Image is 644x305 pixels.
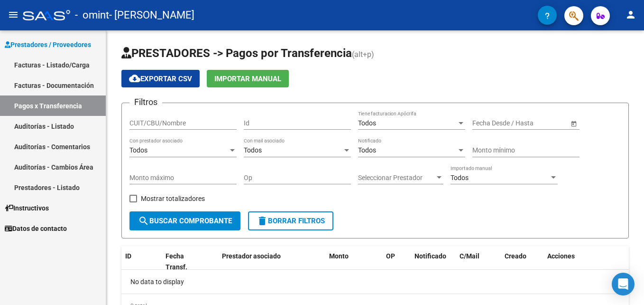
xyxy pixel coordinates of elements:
span: Notificado [414,252,446,260]
button: Buscar Comprobante [129,211,240,230]
span: Prestador asociado [222,252,281,260]
span: Acciones [547,252,575,260]
span: ID [125,252,131,260]
mat-icon: delete [257,215,268,227]
span: C/Mail [460,252,479,260]
button: Importar Manual [207,70,289,87]
span: Todos [358,146,376,154]
span: Mostrar totalizadores [141,193,205,204]
span: Todos [358,119,376,127]
span: OP [386,252,395,260]
h3: Filtros [129,95,162,109]
button: Borrar Filtros [248,211,333,230]
span: Buscar Comprobante [138,217,232,225]
span: PRESTADORES -> Pagos por Transferencia [121,47,352,60]
span: Seleccionar Prestador [358,174,435,182]
input: Start date [472,119,502,127]
div: No data to display [121,270,629,294]
datatable-header-cell: Acciones [543,246,629,277]
mat-icon: menu [8,9,19,20]
span: Borrar Filtros [257,217,325,225]
mat-icon: person [625,9,636,20]
span: (alt+p) [352,50,374,59]
span: Todos [244,146,262,154]
datatable-header-cell: ID [121,246,162,277]
mat-icon: search [138,215,149,227]
span: - omint [75,5,109,26]
datatable-header-cell: Monto [325,246,382,277]
datatable-header-cell: Prestador asociado [218,246,325,277]
span: Importar Manual [214,75,281,83]
datatable-header-cell: C/Mail [456,246,501,277]
span: Datos de contacto [5,223,67,234]
span: Prestadores / Proveedores [5,39,91,50]
datatable-header-cell: Notificado [411,246,456,277]
button: Open calendar [569,118,579,128]
div: Open Intercom Messenger [612,273,635,295]
span: Creado [505,252,526,260]
mat-icon: cloud_download [129,73,140,84]
span: Fecha Transf. [166,252,187,271]
span: Todos [129,146,147,154]
input: End date [510,119,556,127]
button: Exportar CSV [121,70,200,87]
datatable-header-cell: OP [382,246,411,277]
span: Instructivos [5,203,49,213]
datatable-header-cell: Fecha Transf. [162,246,204,277]
span: Exportar CSV [129,75,192,83]
span: - [PERSON_NAME] [109,5,194,26]
span: Todos [451,174,469,181]
datatable-header-cell: Creado [501,246,543,277]
span: Monto [329,252,349,260]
